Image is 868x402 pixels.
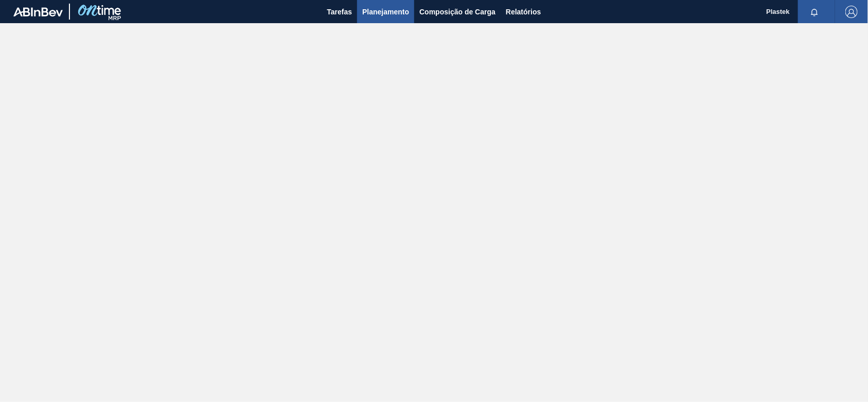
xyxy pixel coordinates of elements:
span: Composição de Carga [419,6,495,18]
button: Notificações [798,5,831,19]
span: Relatórios [506,6,541,18]
img: Logout [845,6,858,18]
span: Planejamento [362,6,409,18]
span: Tarefas [327,6,352,18]
img: TNhmsLtSVTkK8tSr43FrP2fwEKptu5GPRR3wAAAABJRU5ErkJggg== [13,7,63,16]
